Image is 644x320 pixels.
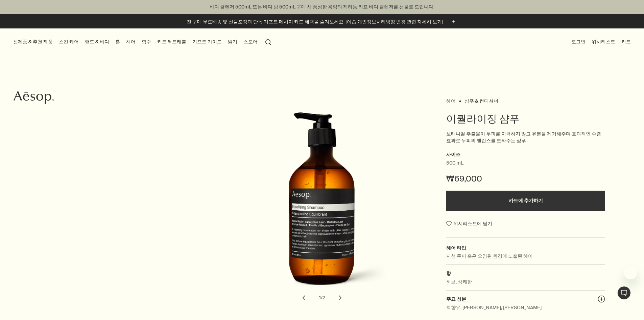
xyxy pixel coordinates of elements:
[446,131,605,144] p: 보태니컬 추출물이 두피를 자극하지 않고 유분을 제거해주며 효과적인 수렴 효과로 두피의 밸런스를 도와주는 샴푸
[570,28,632,56] nav: supplementary
[226,37,239,46] a: 읽기
[446,278,472,285] p: 허브, 상쾌한
[191,37,223,46] a: 기프트 가이드
[446,98,456,101] a: 헤어
[590,37,617,46] a: 위시리스트
[624,266,637,279] iframe: Aesop의 메시지 닫기
[84,37,111,46] a: 핸드 & 바디
[446,151,605,159] h2: 사이즈
[526,300,540,313] iframe: 내용 없음
[446,252,533,260] p: 지성 두피 혹은 오염된 환경에 노출된 헤어
[187,18,443,25] p: 전 구매 무료배송 및 선물포장과 단독 기프트 메시지 카드 혜택을 즐겨보세요. [이솝 개인정보처리방침 변경 관련 자세히 보기]
[333,290,348,305] button: next slide
[12,89,56,108] a: Aesop
[446,191,605,211] button: 카트에 추가하기 - ₩69,000
[57,37,80,46] a: 스킨 케어
[446,112,605,126] h1: 이퀄라이징 샴푸
[12,37,54,46] button: 신제품 & 추천 제품
[250,112,399,297] img: Back of Equalising Shampoo with pump
[12,28,275,56] nav: primary
[7,3,637,10] p: 바디 클렌저 500mL 또는 바디 밤 500mL 구매 시 풍성한 용량의 제라늄 리프 바디 클렌저를 선물로 드립니다.
[446,270,605,277] h2: 향
[156,37,188,46] a: 키트 & 트래블
[446,244,605,252] h2: 헤어 타입
[296,290,311,305] button: previous slide
[446,304,542,311] p: 회향유, [PERSON_NAME], [PERSON_NAME]
[215,112,429,305] div: 이퀄라이징 샴푸
[114,37,121,46] a: 홈
[446,296,466,302] span: 주요 성분
[620,37,632,46] button: 카트
[446,173,482,184] span: ₩69,000
[140,37,152,46] a: 향수
[125,37,137,46] a: 헤어
[187,18,457,26] button: 전 구매 무료배송 및 선물포장과 단독 기프트 메시지 카드 혜택을 즐겨보세요. [이솝 개인정보처리방침 변경 관련 자세히 보기]
[464,98,498,101] a: 샴푸 & 컨디셔너
[570,37,587,46] button: 로그인
[242,37,259,46] button: 스토어
[14,91,54,104] svg: Aesop
[446,160,463,167] span: 500 mL
[526,266,637,313] div: Aesop님의 말: "지금 바로 컨설턴트를 통해 맞춤형 제품 상담을 받으실 수 있습니다.". 대화를 계속하려면 메시징 창을 엽니다.
[262,35,275,48] button: 검색창 열기
[446,218,492,230] button: 위시리스트에 담기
